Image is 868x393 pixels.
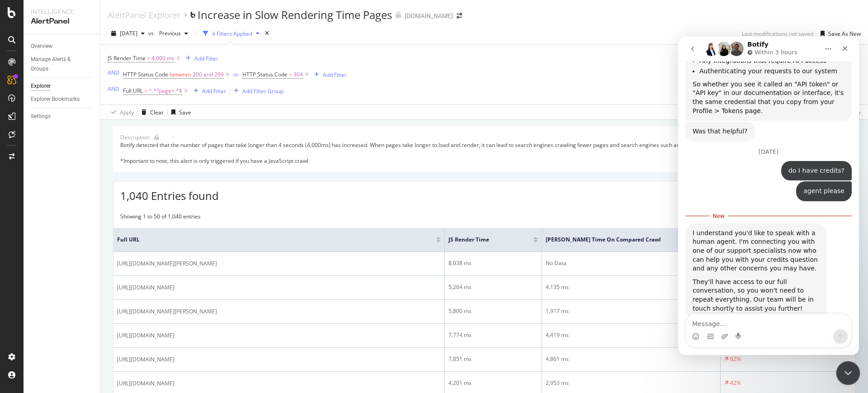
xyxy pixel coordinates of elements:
span: HTTP Status Code [123,71,168,78]
div: 4,135 ms [546,283,717,291]
button: AND [108,85,119,93]
div: or [233,71,239,78]
a: Manage Alerts & Groups [31,55,94,74]
div: Showing 1 to 50 of 1,040 entries [120,213,201,223]
span: [URL][DOMAIN_NAME] [117,283,175,292]
div: AlertPanel [31,16,93,27]
span: = [144,87,147,95]
span: > [147,54,150,62]
div: Add Filter [194,55,218,62]
div: 2,953 ms [546,379,717,387]
div: 42% [730,379,741,387]
div: [DOMAIN_NAME] [405,11,453,20]
button: Apply [108,105,134,119]
div: 7,774 ms [448,331,538,339]
div: arrow-right-arrow-left [457,13,462,19]
div: AND [108,69,119,76]
div: Overview [31,42,52,51]
div: No Data [546,259,717,267]
iframe: To enrich screen reader interactions, please activate Accessibility in Grammarly extension settings [836,361,860,385]
span: [URL][DOMAIN_NAME] [117,379,175,388]
div: Manage Alerts & Groups [31,55,85,74]
div: Add Filter Group [242,87,283,95]
div: 4,201 ms [448,379,538,387]
button: Add Filter [311,69,347,80]
div: Explorer [31,81,51,91]
a: Explorer [31,81,94,91]
span: 2025 Sep. 17th [120,29,137,37]
div: 5,800 ms [448,307,538,315]
span: 4,000 ms [151,52,175,65]
div: Description: [120,133,151,141]
button: Add Filter Group [230,85,283,96]
div: Explorer Bookmarks [31,95,80,104]
a: AlertPanel Explorer [108,10,180,20]
div: Increase in Slow Rendering Time Pages [198,7,392,23]
a: Overview [31,42,94,51]
span: JS Render Time [448,236,520,244]
button: [DATE] [108,26,148,41]
span: = [289,71,292,78]
span: [URL][DOMAIN_NAME] [117,331,175,340]
span: 200 and 299 [193,68,224,81]
a: Explorer Bookmarks [31,95,94,104]
button: Save [168,105,191,119]
button: AND [108,68,119,77]
div: 4 Filters Applied [212,30,252,38]
span: between [170,71,191,78]
span: HTTP Status Code [242,71,288,78]
span: [URL][DOMAIN_NAME][PERSON_NAME] [117,307,217,316]
div: Add Filter [202,87,226,95]
div: Apply [120,109,134,116]
div: Intelligence [31,7,93,16]
button: 4 Filters Applied [199,26,263,41]
div: 4,861 ms [546,355,717,363]
div: Last modifications not saved [742,30,813,38]
span: [URL][DOMAIN_NAME][PERSON_NAME] [117,259,217,268]
button: Add Filter [182,53,218,64]
div: 62% [730,355,741,363]
span: 1,040 Entries found [120,188,219,203]
div: 4,419 ms [546,331,717,339]
a: Settings [31,112,94,121]
div: 7,851 ms [448,355,538,363]
div: Save [179,109,191,116]
button: Add Filter [190,85,226,96]
span: ^.*?page=.*$ [149,85,182,97]
button: Previous [156,26,192,41]
span: [URL][DOMAIN_NAME] [117,355,175,364]
span: [PERSON_NAME] Time On Compared Crawl [546,236,698,244]
span: Full URL [123,87,143,95]
div: AND [108,85,119,93]
span: vs [148,29,156,37]
div: Clear [150,109,164,116]
button: Clear [138,105,164,119]
div: 5,264 ms [448,283,538,291]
